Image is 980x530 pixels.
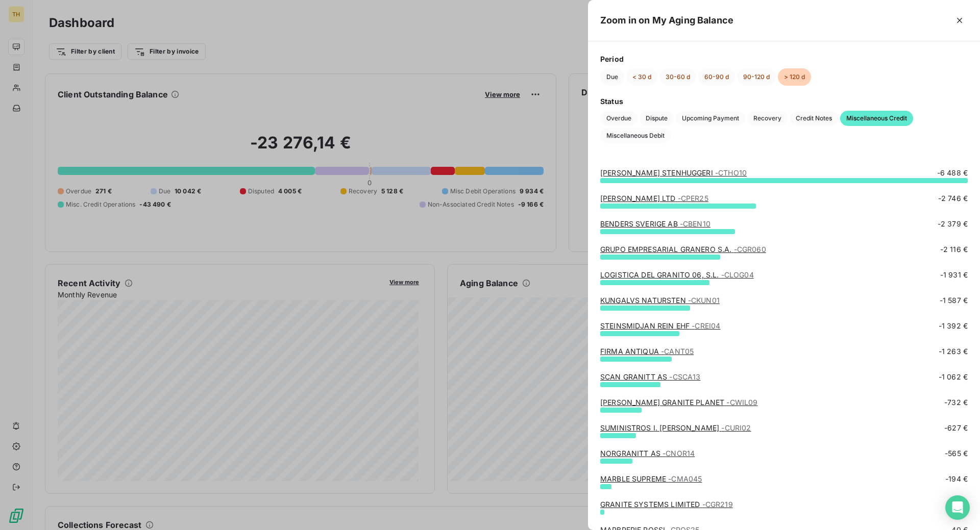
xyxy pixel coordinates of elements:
[600,321,720,330] a: STEINSMIDJAN REIN EHF
[790,111,838,126] button: Credit Notes
[659,68,696,86] button: 30-60 d
[600,474,702,483] a: MARBLE SUPREME
[939,321,968,331] span: -1 392 €
[678,194,708,203] span: - CPER25
[721,423,751,432] span: - CURI02
[944,397,968,408] span: -732 €
[940,295,968,306] span: -1 587 €
[640,111,674,126] button: Dispute
[721,270,754,279] span: - CLOG04
[945,495,970,520] div: Open Intercom Messenger
[626,68,657,86] button: < 30 d
[840,111,913,126] button: Miscellaneous Credit
[702,500,733,509] span: - CGR219
[938,219,968,229] span: -2 379 €
[600,168,747,177] a: [PERSON_NAME] STENHUGGERI
[676,111,745,126] button: Upcoming Payment
[944,423,968,433] span: -627 €
[600,128,671,143] button: Miscellaneous Debit
[737,68,776,86] button: 90-120 d
[726,398,757,407] span: - CWIL09
[600,423,751,432] a: SUMINISTROS I. [PERSON_NAME]
[734,245,766,254] span: - CGR060
[663,449,695,458] span: - CNOR14
[600,111,638,126] button: Overdue
[661,347,694,356] span: - CANT05
[600,449,695,458] a: NORGRANITT AS
[600,194,708,203] a: [PERSON_NAME] LTD
[747,111,788,126] button: Recovery
[937,168,968,178] span: -6 488 €
[600,54,968,64] span: Period
[600,68,624,86] button: Due
[698,68,735,86] button: 60-90 d
[945,474,968,484] span: -194 €
[600,398,757,407] a: [PERSON_NAME] GRANITE PLANET
[600,347,694,356] a: FIRMA ANTIQUA
[778,68,811,86] button: > 120 d
[600,500,733,509] a: GRANITE SYSTEMS LIMITED
[600,296,720,305] a: KUNGALVS NATURSTEN
[680,219,710,228] span: - CBEN10
[600,96,968,107] span: Status
[600,270,754,279] a: LOGISTICA DEL GRANITO 06, S.L.
[600,372,700,381] a: SCAN GRANITT AS
[940,244,968,255] span: -2 116 €
[692,321,720,330] span: - CREI04
[715,168,747,177] span: - CTHO10
[600,219,710,228] a: BENDERS SVERIGE AB
[939,346,968,357] span: -1 263 €
[945,448,968,459] span: -565 €
[939,372,968,382] span: -1 062 €
[688,296,720,305] span: - CKUN01
[938,193,968,204] span: -2 746 €
[600,245,766,254] a: GRUPO EMPRESARIAL GRANERO S.A.
[668,474,702,483] span: - CMA045
[600,13,733,28] h5: Zoom in on My Aging Balance
[669,372,700,381] span: - CSCA13
[940,270,968,280] span: -1 931 €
